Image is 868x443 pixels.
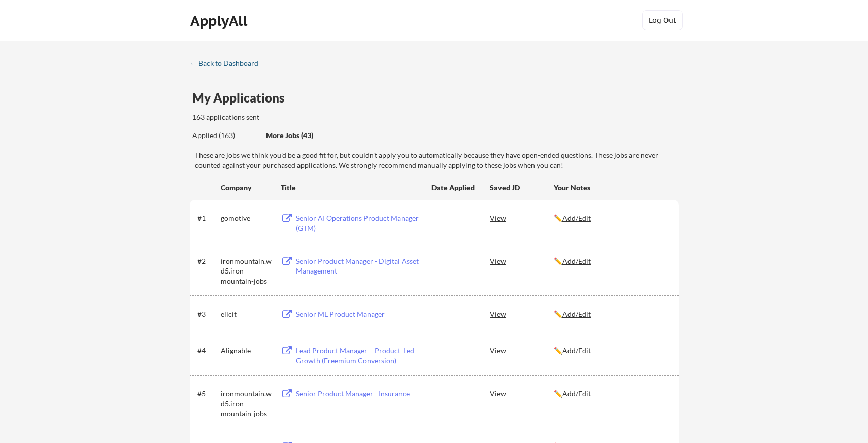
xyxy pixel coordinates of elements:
[221,183,272,193] div: Company
[554,213,670,223] div: ✏️
[197,213,217,223] div: #1
[296,389,422,399] div: Senior Product Manager - Insurance
[266,130,341,141] div: More Jobs (43)
[490,304,554,323] div: View
[281,183,422,193] div: Title
[554,346,670,356] div: ✏️
[221,309,272,319] div: elicit
[296,309,422,319] div: Senior ML Product Manager
[266,130,341,141] div: These are job applications we think you'd be a good fit for, but couldn't apply you to automatica...
[490,341,554,359] div: View
[296,346,422,365] div: Lead Product Manager – Product-Led Growth (Freemium Conversion)
[562,310,591,318] u: Add/Edit
[190,59,266,70] a: ← Back to Dashboard
[431,183,476,193] div: Date Applied
[197,309,217,319] div: #3
[197,346,217,356] div: #4
[195,150,679,170] div: These are jobs we think you'd be a good fit for, but couldn't apply you to automatically because ...
[190,12,250,29] div: ApplyAll
[192,112,389,122] div: 163 applications sent
[642,10,683,30] button: Log Out
[190,60,266,67] div: ← Back to Dashboard
[554,389,670,399] div: ✏️
[221,346,272,356] div: Alignable
[192,130,258,141] div: Applied (163)
[554,309,670,319] div: ✏️
[296,256,422,276] div: Senior Product Manager - Digital Asset Management
[490,209,554,227] div: View
[562,389,591,398] u: Add/Edit
[221,256,272,286] div: ironmountain.wd5.iron-mountain-jobs
[221,213,272,223] div: gomotive
[554,183,670,193] div: Your Notes
[490,384,554,402] div: View
[192,92,293,104] div: My Applications
[197,256,217,266] div: #2
[490,252,554,270] div: View
[490,178,554,196] div: Saved JD
[296,213,422,233] div: Senior AI Operations Product Manager (GTM)
[221,389,272,419] div: ironmountain.wd5.iron-mountain-jobs
[562,214,591,222] u: Add/Edit
[197,389,217,399] div: #5
[562,257,591,265] u: Add/Edit
[554,256,670,266] div: ✏️
[192,130,258,141] div: These are all the jobs you've been applied to so far.
[562,346,591,355] u: Add/Edit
